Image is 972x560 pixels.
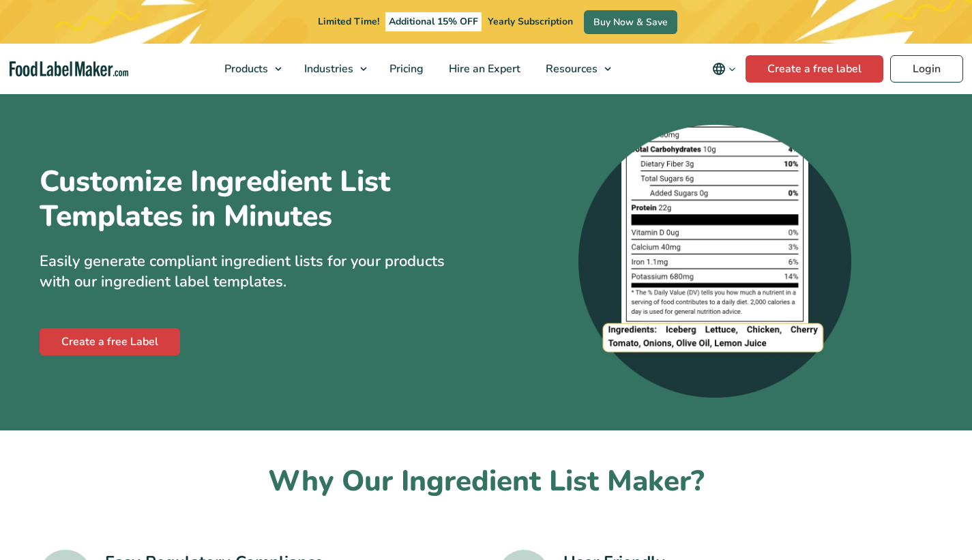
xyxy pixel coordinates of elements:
[300,61,355,76] span: Industries
[220,61,269,76] span: Products
[40,328,180,355] a: Create a free Label
[746,55,883,83] a: Create a free label
[40,164,394,235] h1: Customize Ingredient List Templates in Minutes
[437,44,530,94] a: Hire an Expert
[10,61,128,77] a: Food Label Maker homepage
[445,61,522,76] span: Hire an Expert
[533,44,618,94] a: Resources
[385,61,425,76] span: Pricing
[212,44,289,94] a: Products
[488,15,573,28] span: Yearly Subscription
[890,55,963,83] a: Login
[703,55,746,83] button: Change language
[578,125,851,398] img: A zoomed-in screenshot of an ingredient list at the bottom of a nutrition label.
[292,44,374,94] a: Industries
[542,61,599,76] span: Resources
[385,12,482,31] span: Additional 15% OFF
[40,251,476,293] p: Easily generate compliant ingredient lists for your products with our ingredient label templates.
[377,44,433,94] a: Pricing
[584,10,677,34] a: Buy Now & Save
[318,15,379,28] span: Limited Time!
[40,463,933,501] h2: Why Our Ingredient List Maker?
